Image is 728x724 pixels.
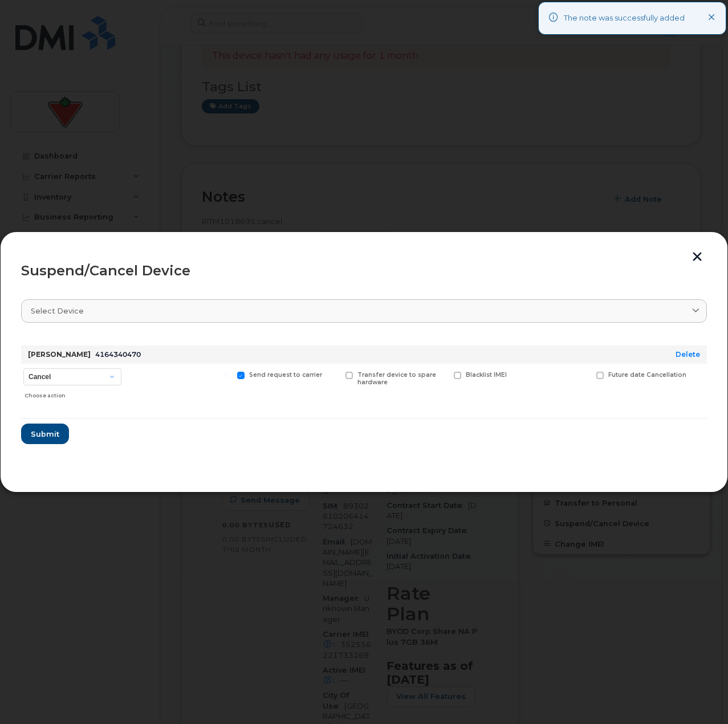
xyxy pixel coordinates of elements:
[357,371,436,386] span: Transfer device to spare hardware
[608,371,686,379] span: Future date Cancellation
[564,13,685,24] div: The note was successfully added
[223,372,229,377] input: Send request to carrier
[21,264,707,278] div: Suspend/Cancel Device
[676,350,700,359] a: Delete
[249,371,322,379] span: Send request to carrier
[466,371,507,379] span: Blacklist IMEI
[332,372,337,377] input: Transfer device to spare hardware
[440,372,446,377] input: Blacklist IMEI
[583,372,588,377] input: Future date Cancellation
